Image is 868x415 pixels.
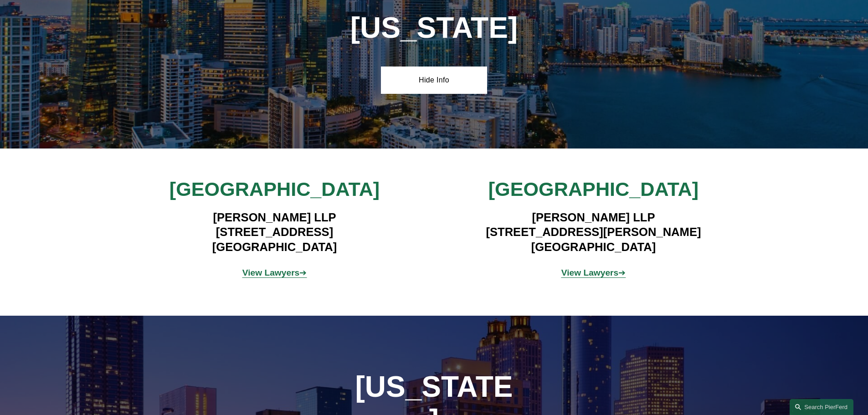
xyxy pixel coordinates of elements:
h4: [PERSON_NAME] LLP [STREET_ADDRESS] [GEOGRAPHIC_DATA] [142,210,407,254]
h1: [US_STATE] [328,11,540,45]
a: Hide Info [381,67,487,94]
span: ➔ [561,268,626,277]
a: Search this site [790,399,853,415]
span: [GEOGRAPHIC_DATA] [169,178,380,200]
strong: View Lawyers [561,268,619,277]
a: View Lawyers➔ [561,268,626,277]
h4: [PERSON_NAME] LLP [STREET_ADDRESS][PERSON_NAME] [GEOGRAPHIC_DATA] [461,210,726,254]
a: View Lawyers➔ [242,268,307,277]
strong: View Lawyers [242,268,300,277]
span: ➔ [242,268,307,277]
span: [GEOGRAPHIC_DATA] [488,178,699,200]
